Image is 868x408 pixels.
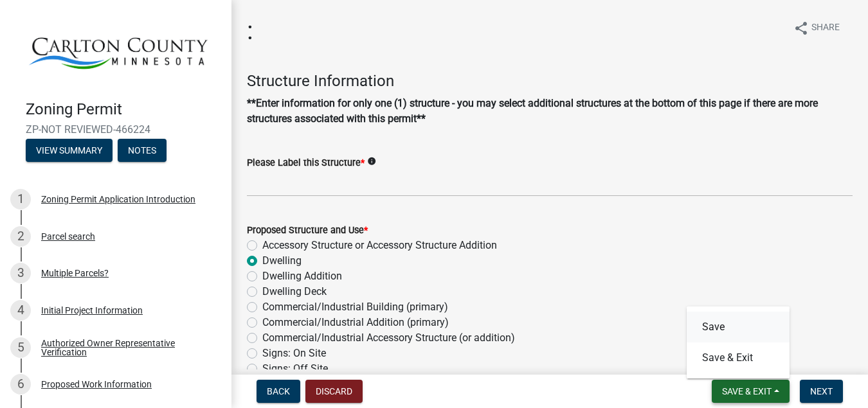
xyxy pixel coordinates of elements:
span: Save & Exit [722,386,772,396]
h4: Structure Information [247,72,853,91]
wm-modal-confirm: Summary [26,146,113,157]
wm-modal-confirm: Notes [118,146,167,157]
label: Please Label this Structure [247,159,365,168]
i: info [367,157,376,166]
button: Notes [118,139,167,162]
button: Discard [305,380,363,403]
div: Authorized Owner Representative Verification [41,339,211,357]
button: Save & Exit [712,380,790,403]
div: 3 [10,263,31,283]
label: Commercial/Industrial Accessory Structure (or addition) [262,330,515,346]
label: Dwelling [262,253,302,269]
button: shareShare [783,15,850,40]
button: Next [800,380,843,403]
h4: Zoning Permit [26,100,221,119]
button: View Summary [26,139,113,162]
button: Save [687,312,790,342]
div: Zoning Permit Application Introduction [41,195,195,204]
h1: : [247,15,253,46]
button: Back [257,380,300,403]
label: Proposed Structure and Use [247,226,368,235]
label: Signs: Off Site [262,361,328,377]
div: 5 [10,337,31,358]
span: Back [267,386,290,396]
div: 2 [10,226,31,247]
div: Initial Project Information [41,306,143,315]
button: Save & Exit [687,342,790,373]
label: Commercial/Industrial Addition (primary) [262,315,449,330]
span: Share [811,21,840,36]
label: Dwelling Addition [262,269,342,284]
img: Carlton County, Minnesota [26,13,211,87]
div: 1 [10,189,31,209]
label: Dwelling Deck [262,284,327,299]
div: Parcel search [41,232,95,241]
div: Proposed Work Information [41,380,152,389]
div: Save & Exit [687,306,790,378]
label: Accessory Structure or Accessory Structure Addition [262,238,497,253]
span: ZP-NOT REVIEWED-466224 [26,123,206,136]
span: Next [810,386,833,396]
div: Multiple Parcels? [41,269,109,278]
label: Signs: On Site [262,346,326,361]
div: 6 [10,374,31,395]
strong: **Enter information for only one (1) structure - you may select additional structures at the bott... [247,97,818,125]
label: Commercial/Industrial Building (primary) [262,299,448,315]
div: 4 [10,300,31,321]
i: share [793,21,809,36]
